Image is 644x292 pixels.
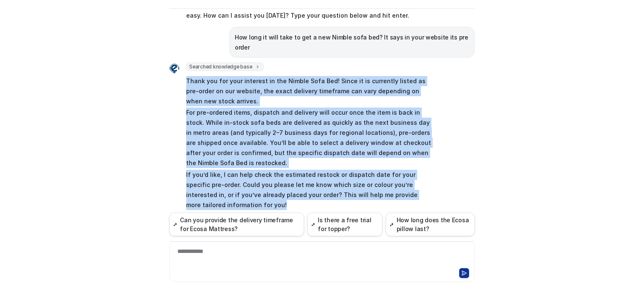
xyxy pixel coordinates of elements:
button: How long does the Ecosa pillow last? [386,213,475,236]
p: How long it will take to get a new Nimble sofa bed? It says in your website its pre order [235,32,469,53]
p: If you’d like, I can help check the estimated restock or dispatch date for your specific pre-orde... [186,170,431,210]
span: Searched knowledge base [186,63,264,71]
button: Is there a free trial for topper? [307,213,382,236]
p: For pre-ordered items, dispatch and delivery will occur once the item is back in stock. While in-... [186,108,431,168]
button: Can you provide the delivery timeframe for Ecosa Mattress? [169,213,304,236]
img: Widget [169,63,179,74]
p: Thank you for your interest in the Nimble Sofa Bed! Since it is currently listed as pre-order on ... [186,76,431,106]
